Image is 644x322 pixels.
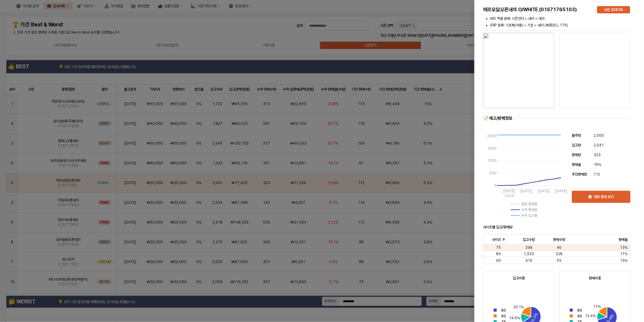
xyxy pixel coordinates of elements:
span: 410 [525,258,532,263]
span: 298 [525,245,532,250]
span: 90 [496,258,501,263]
span: 13% [620,245,628,250]
span: 13% [620,258,628,263]
li: MD 엑셀 분류: 시즌언더 > 내의 > 내의 [490,16,630,21]
span: 주간판매량 [572,172,587,176]
div: 📝 재고/판매정보 [483,115,512,121]
span: 80 [496,252,501,256]
span: 323 [594,152,601,158]
span: 16% [594,162,601,168]
span: 판매율 [572,163,581,167]
strong: 판매비중 [589,276,601,280]
span: 발주량 [572,133,581,138]
span: 2,000 [594,132,604,139]
span: 판매량 [572,153,581,157]
li: ERP 분류: 기초복(아동) > 기초 > 내의 (복종코드: 176) [490,22,630,28]
span: 1,333 [524,252,534,256]
button: 사진 업데이트 [597,6,630,13]
p: 사진 업데이트 [604,7,623,12]
p: 매장 판매 보기 [594,194,614,199]
span: 40 [557,245,562,250]
span: 사이즈 [492,237,501,242]
span: 112 [594,171,600,177]
span: 판매수량 [553,237,565,242]
span: 75 [496,245,501,250]
span: 입고량 [572,143,581,147]
span: 55 [557,258,562,263]
span: 228 [556,252,562,256]
span: 입고수량 [523,237,535,242]
h5: 헤르모달오픈내의 O/WHITE (01S71765103) [483,7,592,13]
span: 17% [620,252,628,256]
strong: 사이즈별 입고/판매량 [483,225,512,229]
span: 판매율 [619,237,628,242]
span: 2,041 [594,142,604,148]
strong: 입고비중 [513,276,525,280]
button: 매장 판매 보기 [572,191,630,203]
